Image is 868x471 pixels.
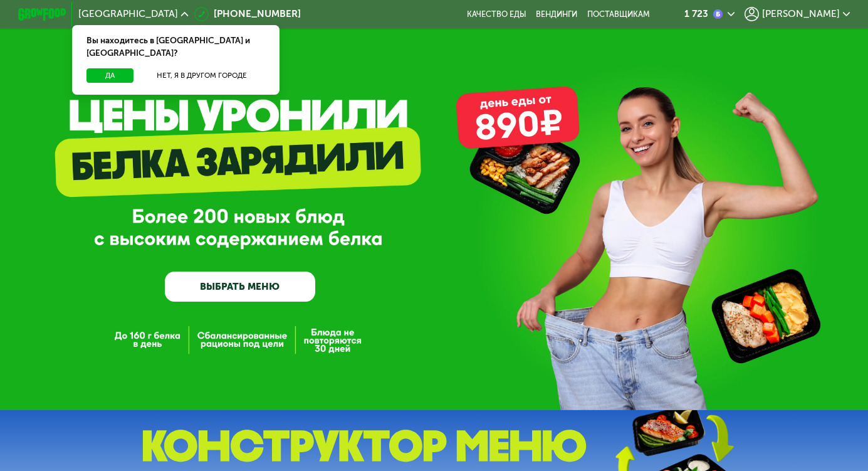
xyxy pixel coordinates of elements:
[762,9,840,19] span: [PERSON_NAME]
[165,272,315,302] a: ВЫБРАТЬ МЕНЮ
[467,9,526,19] a: Качество еды
[587,9,650,19] div: поставщикам
[86,68,133,83] button: Да
[536,9,577,19] a: Вендинги
[72,25,280,68] div: Вы находитесь в [GEOGRAPHIC_DATA] и [GEOGRAPHIC_DATA]?
[138,68,265,83] button: Нет, я в другом городе
[194,7,301,21] a: [PHONE_NUMBER]
[684,9,708,19] div: 1 723
[78,9,178,19] span: [GEOGRAPHIC_DATA]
